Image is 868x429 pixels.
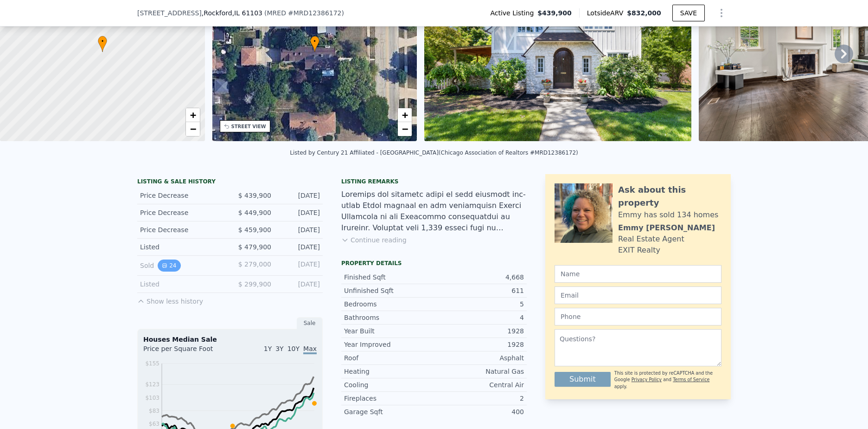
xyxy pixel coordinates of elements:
[618,234,684,245] div: Real Estate Agent
[145,360,160,367] tspan: $155
[344,407,434,416] div: Garage Sqft
[238,209,271,216] span: $ 449,900
[618,222,715,234] div: Emmy [PERSON_NAME]
[344,340,434,349] div: Year Improved
[288,9,342,17] span: # MRD12386172
[140,191,223,200] div: Price Decrease
[287,345,300,352] span: 10Y
[264,345,272,352] span: 1Y
[587,8,627,18] span: Lotside ARV
[190,109,196,121] span: +
[434,286,524,295] div: 611
[341,189,527,234] div: Loremips dol sitametc adipi el sedd eiusmodt inc-utlab Etdol magnaal en adm veniamquisn Exerci Ul...
[537,8,572,18] span: $439,900
[398,122,412,136] a: Zoom out
[279,208,320,217] div: [DATE]
[140,225,223,234] div: Price Decrease
[434,326,524,336] div: 1928
[344,367,434,376] div: Heating
[344,326,434,336] div: Year Built
[344,313,434,322] div: Bathrooms
[297,317,323,329] div: Sale
[190,123,196,135] span: −
[140,260,223,272] div: Sold
[712,4,731,22] button: Show Options
[143,335,317,344] div: Houses Median Sale
[238,192,271,199] span: $ 439,900
[341,235,407,245] button: Continue reading
[618,245,660,256] div: EXIT Realty
[137,293,203,306] button: Show less history
[434,353,524,363] div: Asphalt
[434,407,524,416] div: 400
[672,5,705,21] button: SAVE
[202,8,262,18] span: , Rockford
[402,123,408,135] span: −
[398,108,412,122] a: Zoom in
[434,340,524,349] div: 1928
[434,273,524,282] div: 4,668
[310,37,319,45] span: •
[434,394,524,403] div: 2
[137,178,323,187] div: LISTING & SALE HISTORY
[140,242,223,252] div: Listed
[344,273,434,282] div: Finished Sqft
[303,345,317,354] span: Max
[238,226,271,234] span: $ 459,900
[98,36,107,52] div: •
[344,286,434,295] div: Unfinished Sqft
[186,108,200,122] a: Zoom in
[344,394,434,403] div: Fireplaces
[341,260,527,267] div: Property details
[618,209,718,221] div: Emmy has sold 134 homes
[434,380,524,390] div: Central Air
[344,299,434,309] div: Bedrooms
[140,279,223,289] div: Listed
[264,8,344,18] div: ( )
[232,9,262,17] span: , IL 61103
[145,381,160,388] tspan: $123
[555,286,721,304] input: Email
[238,280,271,288] span: $ 299,900
[279,225,320,234] div: [DATE]
[341,178,527,185] div: Listing remarks
[186,122,200,136] a: Zoom out
[279,242,320,252] div: [DATE]
[632,377,662,382] a: Privacy Policy
[614,370,721,390] div: This site is protected by reCAPTCHA and the Google and apply.
[290,149,578,156] div: Listed by Century 21 Affiliated - [GEOGRAPHIC_DATA] (Chicago Association of Realtors #MRD12386172)
[618,183,721,209] div: Ask about this property
[143,344,230,359] div: Price per Square Foot
[344,380,434,390] div: Cooling
[434,299,524,309] div: 5
[140,208,223,217] div: Price Decrease
[149,408,160,414] tspan: $83
[275,345,283,352] span: 3Y
[344,353,434,363] div: Roof
[279,279,320,289] div: [DATE]
[402,109,408,121] span: +
[555,372,611,387] button: Submit
[231,123,266,130] div: STREET VIEW
[267,9,286,17] span: MRED
[555,265,721,283] input: Name
[137,8,202,18] span: [STREET_ADDRESS]
[673,377,709,382] a: Terms of Service
[490,8,537,18] span: Active Listing
[627,9,661,17] span: $832,000
[279,260,320,272] div: [DATE]
[145,395,160,401] tspan: $103
[149,421,160,427] tspan: $63
[238,260,271,268] span: $ 279,000
[98,37,107,45] span: •
[555,308,721,325] input: Phone
[434,313,524,322] div: 4
[310,36,319,52] div: •
[238,243,271,251] span: $ 479,900
[434,367,524,376] div: Natural Gas
[158,260,180,272] button: View historical data
[279,191,320,200] div: [DATE]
